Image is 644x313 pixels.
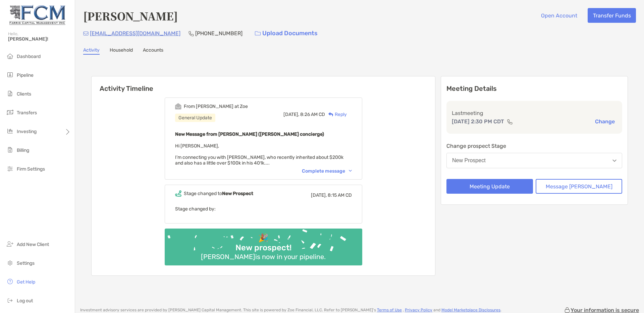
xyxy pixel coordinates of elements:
[593,118,617,125] button: Change
[441,308,500,312] a: Model Marketplace Disclosures
[283,112,299,117] span: [DATE],
[175,103,181,110] img: Event icon
[17,242,49,247] span: Add New Client
[588,8,636,23] button: Transfer Funds
[198,253,328,261] div: [PERSON_NAME] is now in your pipeline.
[110,47,133,55] a: Household
[17,166,45,172] span: Firm Settings
[165,229,362,260] img: Confetti
[6,165,14,173] img: firm-settings icon
[80,308,501,313] p: Investment advisory services are provided by [PERSON_NAME] Capital Management . This site is powe...
[92,76,435,92] h6: Activity Timeline
[17,91,31,97] span: Clients
[8,36,71,42] span: [PERSON_NAME]!
[6,52,14,60] img: dashboard icon
[255,31,261,36] img: button icon
[17,110,37,116] span: Transfers
[17,260,35,266] span: Settings
[8,3,67,27] img: Zoe Logo
[17,54,41,59] span: Dashboard
[175,114,215,122] div: General Update
[17,147,29,153] span: Billing
[446,142,622,150] p: Change prospect Stage
[184,104,248,109] div: From [PERSON_NAME] at Zoe
[143,47,163,55] a: Accounts
[17,72,34,78] span: Pipeline
[222,191,253,196] b: New Prospect
[302,168,352,174] div: Complete message
[251,26,322,41] a: Upload Documents
[90,29,180,38] p: [EMAIL_ADDRESS][DOMAIN_NAME]
[83,47,100,55] a: Activity
[6,108,14,116] img: transfers icon
[6,259,14,267] img: settings icon
[328,192,352,198] span: 8:15 AM CD
[325,111,347,118] div: Reply
[83,8,178,23] h4: [PERSON_NAME]
[83,32,89,36] img: Email Icon
[446,84,622,93] p: Meeting Details
[6,71,14,79] img: pipeline icon
[328,112,333,117] img: Reply icon
[256,233,271,243] div: 🎉
[446,179,533,194] button: Meeting Update
[189,31,194,36] img: Phone Icon
[405,308,432,312] a: Privacy Policy
[452,109,617,117] p: Last meeting
[233,243,294,253] div: New prospect!
[452,158,486,164] div: New Prospect
[175,190,181,197] img: Event icon
[6,146,14,154] img: billing icon
[17,129,37,134] span: Investing
[175,143,343,166] span: Hi [PERSON_NAME], I’m connecting you with [PERSON_NAME], who recently inherited about $200k and a...
[184,191,253,196] div: Stage changed to
[6,240,14,248] img: add_new_client icon
[6,296,14,304] img: logout icon
[536,179,622,194] button: Message [PERSON_NAME]
[6,277,14,286] img: get-help icon
[6,127,14,135] img: investing icon
[311,192,327,198] span: [DATE],
[17,279,35,285] span: Get Help
[17,298,33,304] span: Log out
[536,8,582,23] button: Open Account
[195,29,243,38] p: [PHONE_NUMBER]
[175,131,324,137] b: New Message from [PERSON_NAME] ([PERSON_NAME] concierge)
[452,117,504,126] p: [DATE] 2:30 PM CDT
[300,112,325,117] span: 8:26 AM CD
[349,170,352,172] img: Chevron icon
[507,119,513,124] img: communication type
[377,308,402,312] a: Terms of Use
[6,89,14,98] img: clients icon
[446,153,622,168] button: New Prospect
[612,160,616,162] img: Open dropdown arrow
[175,205,352,213] p: Stage changed by:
